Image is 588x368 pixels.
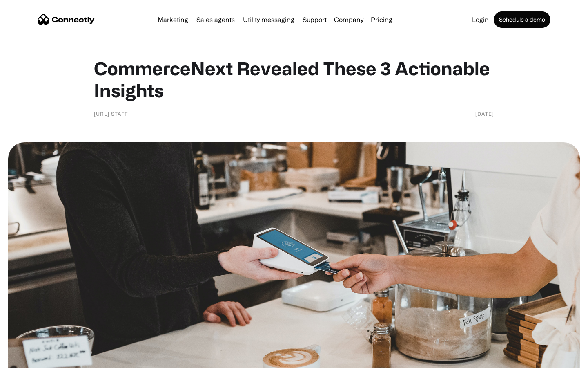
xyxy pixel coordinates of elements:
[8,354,49,365] aside: Language selected: English
[193,16,238,23] a: Sales agents
[154,16,192,23] a: Marketing
[299,16,330,23] a: Support
[334,14,363,25] div: Company
[240,16,298,23] a: Utility messaging
[94,110,128,118] div: [URL] Staff
[94,57,494,101] h1: CommerceNext Revealed These 3 Actionable Insights
[494,11,550,28] a: Schedule a demo
[367,16,396,23] a: Pricing
[16,354,49,365] ul: Language list
[475,110,494,118] div: [DATE]
[469,16,492,23] a: Login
